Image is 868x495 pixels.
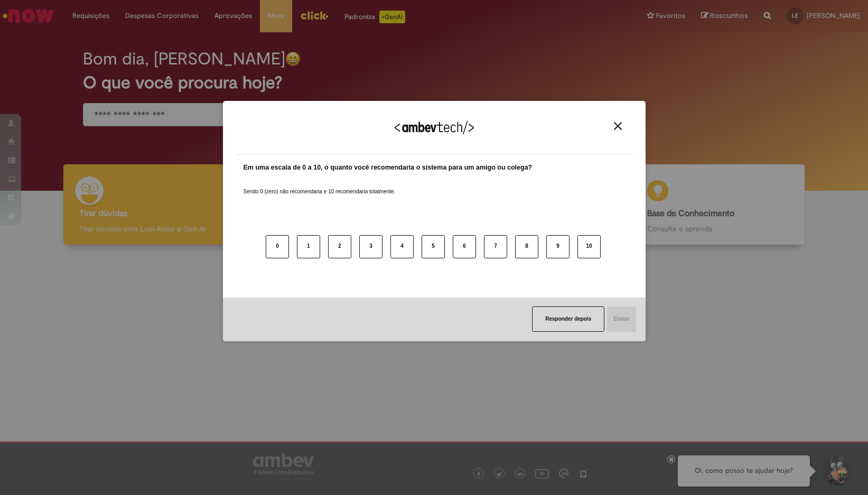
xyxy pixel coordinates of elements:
button: 3 [359,235,382,258]
button: 6 [453,235,476,258]
button: 4 [390,235,414,258]
button: 2 [328,235,351,258]
button: Responder depois [532,306,604,332]
button: 9 [546,235,570,258]
button: 5 [422,235,445,258]
label: Sendo 0 (zero) não recomendaria e 10 recomendaria totalmente. [244,175,396,195]
button: Close [611,122,625,130]
button: 10 [577,235,601,258]
button: 0 [266,235,289,258]
img: Close [614,122,622,130]
button: 7 [484,235,507,258]
button: 1 [297,235,320,258]
button: 8 [515,235,538,258]
label: Em uma escala de 0 a 10, o quanto você recomendaria o sistema para um amigo ou colega? [244,163,533,173]
img: Logo Ambevtech [395,121,474,134]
